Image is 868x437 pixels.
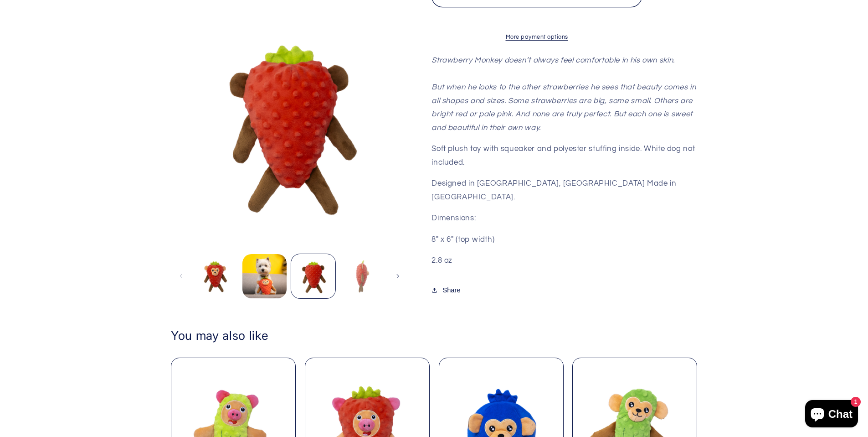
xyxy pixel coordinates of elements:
button: Load image 3 in gallery view [291,254,335,298]
button: Load image 1 in gallery view [193,254,237,298]
media-gallery: Gallery Viewer [171,5,408,301]
p: Designed in [GEOGRAPHIC_DATA], [GEOGRAPHIC_DATA] Made in [GEOGRAPHIC_DATA]. [431,177,697,204]
em: Strawberry Monkey doesn’t always feel comfortable in his own skin. But when he looks to the other... [431,56,696,132]
button: Share [431,280,463,301]
h2: You may also like [171,328,697,343]
button: Slide left [171,266,191,286]
p: Soft plush toy with squeaker and polyester stuffing inside. White dog not included. [431,142,697,169]
a: More payment options [431,33,642,42]
button: Slide right [388,266,408,286]
button: Load image 2 in gallery view [242,254,287,298]
p: Dimensions: [431,212,697,225]
p: 2.8 oz [431,254,697,268]
inbox-online-store-chat: Shopify online store chat [802,400,861,430]
p: 8" x 6" (top width) [431,233,697,246]
button: Load image 4 in gallery view [340,254,384,298]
